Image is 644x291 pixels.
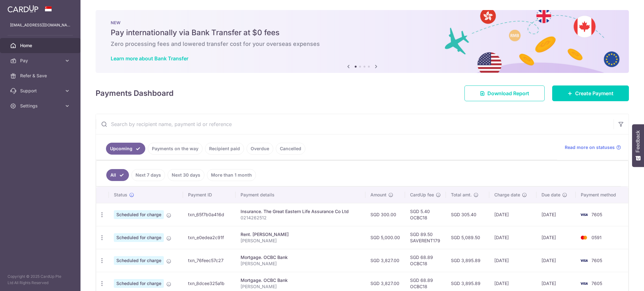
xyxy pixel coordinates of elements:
[565,144,615,151] span: Read more on statuses
[276,143,305,155] a: Cancelled
[131,169,165,181] a: Next 7 days
[565,144,621,151] a: Read more on statuses
[247,143,273,155] a: Overdue
[575,90,613,97] span: Create Payment
[96,114,613,134] input: Search by recipient name, payment id or reference
[578,211,590,218] img: Bank Card
[111,40,614,48] h6: Zero processing fees and lowered transfer cost for your overseas expenses
[241,261,360,267] p: [PERSON_NAME]
[114,279,164,288] span: Scheduled for charge
[365,226,405,249] td: SGD 5,000.00
[489,203,536,226] td: [DATE]
[114,233,164,242] span: Scheduled for charge
[205,143,244,155] a: Recipient paid
[106,143,145,155] a: Upcoming
[576,187,628,203] th: Payment method
[405,249,446,272] td: SGD 68.89 OCBC18
[111,55,188,62] a: Learn more about Bank Transfer
[236,187,365,203] th: Payment details
[241,208,360,215] div: Insurance. The Great Eastern Life Assurance Co Ltd
[148,143,203,155] a: Payments on the way
[8,5,38,13] img: CardUp
[10,22,70,28] p: [EMAIL_ADDRESS][DOMAIN_NAME]
[552,85,629,101] a: Create Payment
[20,42,62,49] span: Home
[405,203,446,226] td: SGD 5.40 OCBC18
[96,88,174,99] h4: Payments Dashboard
[207,169,256,181] a: More than 1 month
[106,169,129,181] a: All
[541,192,560,198] span: Due date
[20,88,62,94] span: Support
[183,249,236,272] td: txn_76feec57c27
[183,203,236,226] td: txn_65f7b0a416d
[578,280,590,287] img: Bank Card
[241,283,360,290] p: [PERSON_NAME]
[365,203,405,226] td: SGD 300.00
[241,277,360,283] div: Mortgage. OCBC Bank
[114,192,127,198] span: Status
[96,10,629,73] img: Bank transfer banner
[20,73,62,79] span: Refer & Save
[635,130,641,152] span: Feedback
[487,90,529,97] span: Download Report
[578,234,590,241] img: Bank Card
[536,249,576,272] td: [DATE]
[111,20,614,25] p: NEW
[20,103,62,109] span: Settings
[183,226,236,249] td: txn_e0edea2c91f
[111,28,614,38] h5: Pay internationally via Bank Transfer at $0 fees
[405,226,446,249] td: SGD 89.50 SAVERENT179
[241,238,360,244] p: [PERSON_NAME]
[446,203,489,226] td: SGD 305.40
[536,226,576,249] td: [DATE]
[591,212,602,217] span: 7605
[536,203,576,226] td: [DATE]
[591,258,602,263] span: 7605
[494,192,520,198] span: Charge date
[632,124,644,167] button: Feedback - Show survey
[114,256,164,265] span: Scheduled for charge
[183,187,236,203] th: Payment ID
[168,169,204,181] a: Next 30 days
[114,210,164,219] span: Scheduled for charge
[489,249,536,272] td: [DATE]
[578,257,590,264] img: Bank Card
[241,215,360,221] p: 0214262512
[370,192,386,198] span: Amount
[241,231,360,238] div: Rent. [PERSON_NAME]
[20,58,62,64] span: Pay
[591,281,602,286] span: 7605
[365,249,405,272] td: SGD 3,827.00
[446,226,489,249] td: SGD 5,089.50
[591,235,602,240] span: 0591
[464,85,545,101] a: Download Report
[241,254,360,261] div: Mortgage. OCBC Bank
[446,249,489,272] td: SGD 3,895.89
[451,192,472,198] span: Total amt.
[410,192,434,198] span: CardUp fee
[489,226,536,249] td: [DATE]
